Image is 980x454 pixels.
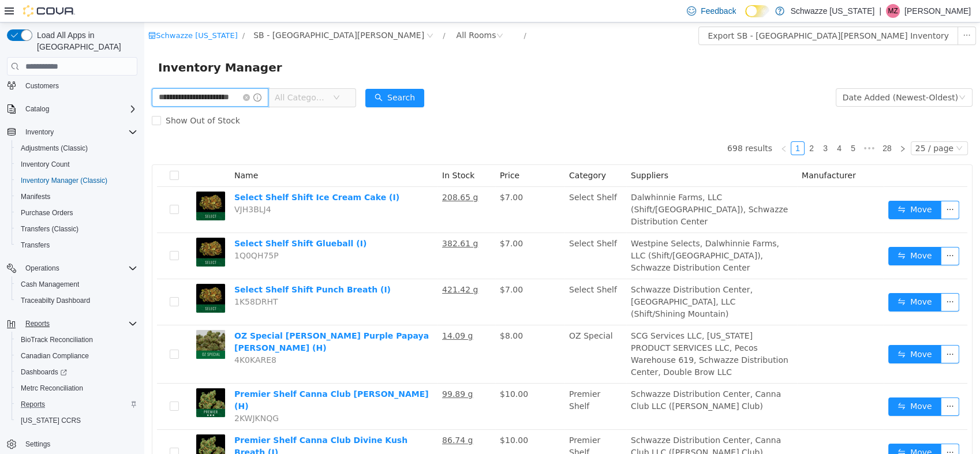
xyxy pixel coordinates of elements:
[356,170,379,179] span: $7.00
[21,224,78,234] span: Transfers (Classic)
[90,367,285,388] a: Premier Shelf Canna Club [PERSON_NAME] (H)
[52,169,81,198] img: Select Shelf Shift Ice Cream Cake (I) hero shot
[90,413,263,434] a: Premier Shelf Canna Club Divine Kush Breath (I)
[661,119,674,132] a: 2
[702,119,715,132] a: 5
[90,262,246,272] a: Select Shelf Shift Punch Breath (I)
[698,66,814,84] div: Date Added (Newest-Oldest)
[554,4,814,22] button: Export SB - [GEOGRAPHIC_DATA][PERSON_NAME] Inventory
[25,81,59,91] span: Customers
[12,140,142,156] button: Adjustments (Classic)
[21,280,79,289] span: Cash Management
[16,365,72,379] a: Dashboards
[2,316,142,332] button: Reports
[298,413,328,422] u: 86.74 g
[16,157,137,171] span: Inventory Count
[221,66,280,85] button: icon: searchSearch
[688,119,702,133] li: 4
[583,119,628,133] li: 698 results
[745,17,746,18] span: Dark Mode
[90,333,132,342] span: 4K0KARE8
[16,141,137,155] span: Adjustments (Classic)
[21,351,89,361] span: Canadian Compliance
[14,36,145,54] span: Inventory Manager
[487,262,608,296] span: Schwazze Distribution Center, [GEOGRAPHIC_DATA], LLC (Shift/Shining Mountain)
[21,241,50,250] span: Transfers
[21,437,55,451] a: Settings
[716,119,734,133] span: •••
[21,335,93,344] span: BioTrack Reconciliation
[23,5,75,17] img: Cova
[17,93,100,103] span: Show Out of Stock
[189,72,196,80] i: icon: down
[12,156,142,172] button: Inventory Count
[487,170,644,204] span: Dalwhinnie Farms, LLC (Shift/[GEOGRAPHIC_DATA]), Schwazze Distribution Center
[2,436,142,452] button: Settings
[16,349,93,363] a: Canadian Compliance
[790,4,874,18] p: Schwazze [US_STATE]
[298,262,334,272] u: 421.42 g
[646,119,660,133] li: 1
[796,421,815,440] button: icon: ellipsis
[12,332,142,348] button: BioTrack Reconciliation
[16,397,50,411] a: Reports
[90,216,222,226] a: Select Shelf Shift Glueball (I)
[21,261,137,275] span: Operations
[886,4,900,18] div: Michael Zink
[647,119,660,132] a: 1
[420,211,482,257] td: Select Shelf
[735,119,751,132] a: 28
[25,440,50,449] span: Settings
[90,170,255,179] a: Select Shelf Shift Ice Cream Cake (I)
[16,414,137,427] span: Washington CCRS
[420,164,482,211] td: Select Shelf
[21,384,83,393] span: Metrc Reconciliation
[487,413,637,434] span: Schwazze Distribution Center, Canna Club LLC ([PERSON_NAME] Club)
[21,317,54,331] button: Reports
[904,4,971,18] p: [PERSON_NAME]
[16,238,54,252] a: Transfers
[52,261,81,290] img: Select Shelf Shift Punch Breath (I) hero shot
[2,101,142,117] button: Catalog
[21,78,137,93] span: Customers
[21,208,73,217] span: Purchase Orders
[12,276,142,292] button: Cash Management
[32,29,137,52] span: Load All Apps in [GEOGRAPHIC_DATA]
[4,9,12,17] i: icon: shop
[420,303,482,361] td: OZ Special
[109,6,280,19] span: SB - Fort Collins
[21,125,137,139] span: Inventory
[12,221,142,237] button: Transfers (Classic)
[356,413,384,422] span: $10.00
[21,144,88,153] span: Adjustments (Classic)
[52,412,81,441] img: Premier Shelf Canna Club Divine Kush Breath (I) hero shot
[25,264,59,273] span: Operations
[879,4,881,18] p: |
[21,416,81,425] span: [US_STATE] CCRS
[813,4,832,22] button: icon: ellipsis
[12,348,142,364] button: Canadian Compliance
[796,224,815,243] button: icon: ellipsis
[657,148,712,157] span: Manufacturer
[814,72,821,80] i: icon: down
[298,9,301,17] span: /
[21,102,137,116] span: Catalog
[744,322,797,341] button: icon: swapMove
[25,127,54,137] span: Inventory
[52,215,81,244] img: Select Shelf Shift Glueball (I) hero shot
[660,119,674,133] li: 2
[21,261,64,275] button: Operations
[16,365,137,379] span: Dashboards
[298,148,330,157] span: In Stock
[21,400,45,409] span: Reports
[90,309,285,330] a: OZ Special [PERSON_NAME] Purple Papaya [PERSON_NAME] (H)
[744,421,797,440] button: icon: swapMove
[16,174,112,187] a: Inventory Manager (Classic)
[12,172,142,189] button: Inventory Manager (Classic)
[16,206,78,220] a: Purchase Orders
[16,277,84,291] a: Cash Management
[21,437,137,451] span: Settings
[811,122,818,130] i: icon: down
[2,124,142,140] button: Inventory
[21,160,70,169] span: Inventory Count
